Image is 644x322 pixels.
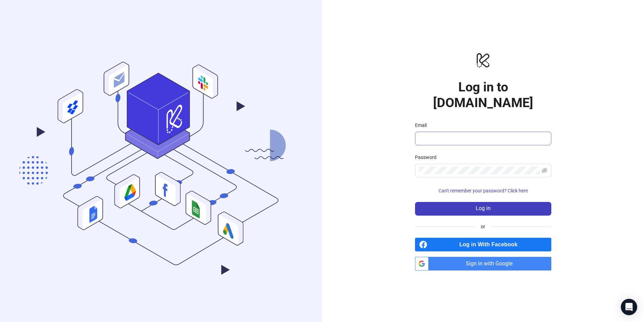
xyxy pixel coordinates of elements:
[475,223,491,230] span: or
[415,186,551,196] button: Can't remember your password? Click here
[415,121,431,129] label: Email
[415,188,551,193] a: Can't remember your password? Click here
[621,299,637,315] div: Open Intercom Messenger
[415,79,551,111] h1: Log in to [DOMAIN_NAME]
[415,202,551,216] button: Log in
[476,205,491,211] span: Log in
[439,188,528,193] span: Can't remember your password? Click here
[415,238,551,251] a: Log in With Facebook
[430,238,551,251] span: Log in With Facebook
[419,134,546,143] input: Email
[542,168,547,173] span: eye-invisible
[431,257,551,270] span: Sign in with Google
[415,257,551,270] a: Sign in with Google
[419,166,541,175] input: Password
[415,153,441,161] label: Password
